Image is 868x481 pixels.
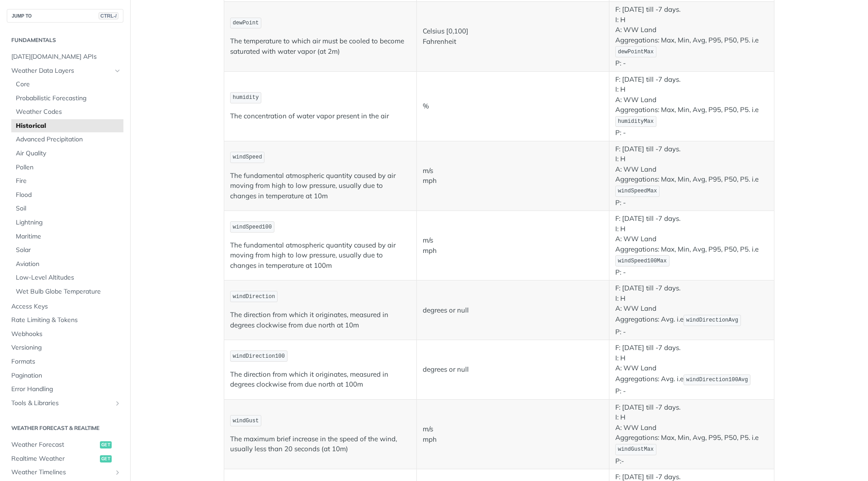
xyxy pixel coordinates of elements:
span: Flood [16,191,121,200]
span: windGust [233,418,259,424]
a: Core [11,78,123,91]
p: F: [DATE] till -7 days. I: H A: WW Land Aggregations: Avg. i.e P: - [615,343,768,397]
span: Realtime Weather [11,454,98,463]
a: [DATE][DOMAIN_NAME] APIs [7,50,123,64]
a: Historical [11,119,123,133]
p: The direction from which it originates, measured in degrees clockwise from due north at 10m [230,310,410,330]
span: windSpeedMax [618,188,657,194]
span: Wet Bulb Globe Temperature [16,287,121,296]
span: Pollen [16,163,121,172]
span: Webhooks [11,330,121,339]
a: Flood [11,188,123,202]
span: CTRL-/ [99,12,118,19]
p: m/s mph [423,424,603,444]
p: degrees or null [423,364,603,375]
p: F: [DATE] till -7 days. I: H A: WW Land Aggregations: Max, Min, Avg, P95, P50, P5. i.e P: - [615,214,768,277]
span: windDirectionAvg [686,317,738,323]
span: windSpeed [233,154,262,160]
a: Pagination [7,369,123,383]
a: Error Handling [7,383,123,396]
span: [DATE][DOMAIN_NAME] APIs [11,52,121,61]
a: Access Keys [7,300,123,313]
span: windSpeed100 [233,224,272,230]
p: % [423,101,603,112]
span: Rate Limiting & Tokens [11,316,121,325]
a: Pollen [11,161,123,174]
span: Lightning [16,218,121,227]
a: Tools & LibrariesShow subpages for Tools & Libraries [7,397,123,410]
p: F: [DATE] till -7 days. I: H A: WW Land Aggregations: Max, Min, Avg, P95, P50, P5. i.e P:- [615,402,768,466]
a: Lightning [11,216,123,229]
span: windSpeed100Max [618,258,667,264]
p: The fundamental atmospheric quantity caused by air moving from high to low pressure, usually due ... [230,240,410,271]
span: Versioning [11,343,121,352]
a: Advanced Precipitation [11,133,123,146]
span: Error Handling [11,385,121,394]
span: Aviation [16,260,121,269]
a: Webhooks [7,327,123,341]
p: F: [DATE] till -7 days. I: H A: WW Land Aggregations: Max, Min, Avg, P95, P50, P5. i.e P: - [615,75,768,138]
a: Maritime [11,230,123,243]
p: Celsius [0,100] Fahrenheit [423,26,603,47]
a: Aviation [11,257,123,271]
button: Hide subpages for Weather Data Layers [114,67,121,75]
a: Weather Forecastget [7,438,123,452]
span: Weather Data Layers [11,66,112,75]
a: Rate Limiting & Tokens [7,313,123,327]
span: Solar [16,246,121,255]
span: Weather Codes [16,107,121,117]
span: dewPoint [233,20,259,26]
span: Advanced Precipitation [16,135,121,144]
span: Core [16,80,121,89]
span: Fire [16,177,121,186]
span: windDirection [233,294,275,300]
a: Realtime Weatherget [7,452,123,466]
a: Wet Bulb Globe Temperature [11,285,123,299]
a: Low-Level Altitudes [11,271,123,285]
a: Probabilistic Forecasting [11,92,123,105]
span: Weather Timelines [11,468,112,477]
span: Low-Level Altitudes [16,273,121,282]
p: m/s mph [423,235,603,256]
span: Air Quality [16,149,121,158]
span: windDirection100Avg [686,377,748,383]
h2: Fundamentals [7,36,123,44]
span: humidityMax [618,118,654,125]
p: The direction from which it originates, measured in degrees clockwise from due north at 100m [230,369,410,390]
button: Show subpages for Weather Timelines [114,469,121,476]
span: Historical [16,121,121,131]
span: Pagination [11,371,121,380]
a: Fire [11,174,123,188]
a: Weather Codes [11,105,123,119]
span: Probabilistic Forecasting [16,94,121,103]
p: degrees or null [423,305,603,316]
a: Air Quality [11,147,123,160]
p: The maximum brief increase in the speed of the wind, usually less than 20 seconds (at 10m) [230,434,410,454]
p: m/s mph [423,166,603,186]
a: Solar [11,243,123,257]
span: dewPointMax [618,49,654,55]
a: Soil [11,202,123,215]
p: F: [DATE] till -7 days. I: H A: WW Land Aggregations: Max, Min, Avg, P95, P50, P5. i.e P: - [615,144,768,208]
p: The temperature to which air must be cooled to become saturated with water vapor (at 2m) [230,36,410,56]
button: JUMP TOCTRL-/ [7,9,123,23]
button: Show subpages for Tools & Libraries [114,400,121,407]
span: Weather Forecast [11,440,98,449]
span: Formats [11,357,121,366]
span: get [100,455,112,462]
span: get [100,441,112,448]
span: humidity [233,94,259,101]
p: The concentration of water vapor present in the air [230,111,410,121]
span: Maritime [16,232,121,241]
span: windGustMax [618,446,654,453]
span: windDirection100 [233,353,285,360]
span: Soil [16,204,121,213]
p: F: [DATE] till -7 days. I: H A: WW Land Aggregations: Max, Min, Avg, P95, P50, P5. i.e P: - [615,5,768,68]
p: F: [DATE] till -7 days. I: H A: WW Land Aggregations: Avg. i.e P: - [615,283,768,337]
h2: Weather Forecast & realtime [7,424,123,432]
span: Access Keys [11,302,121,311]
a: Weather TimelinesShow subpages for Weather Timelines [7,466,123,479]
span: Tools & Libraries [11,399,112,408]
a: Formats [7,355,123,369]
a: Weather Data LayersHide subpages for Weather Data Layers [7,64,123,78]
